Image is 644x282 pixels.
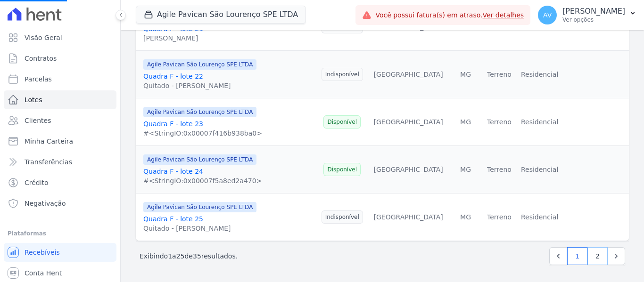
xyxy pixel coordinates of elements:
[140,251,238,261] p: Exibindo a de resultados.
[143,73,203,80] a: Quadra F - lote 22
[25,268,62,278] span: Conta Hent
[449,98,483,146] td: MG
[449,193,483,241] td: MG
[549,247,567,265] a: Previous
[368,193,448,241] td: [GEOGRAPHIC_DATA]
[4,194,116,213] a: Negativação
[482,193,516,241] td: Terreno
[587,247,608,265] a: 2
[143,129,262,138] div: #<StringIO:0x00007f416b938ba0>
[322,68,363,81] span: Indisponível
[4,28,116,47] a: Visão Geral
[4,243,116,262] a: Recebíveis
[483,11,524,19] a: Ver detalhes
[143,59,256,70] span: Agile Pavican São Lourenço SPE LTDA
[482,146,516,193] td: Terreno
[143,107,256,117] span: Agile Pavican São Lourenço SPE LTDA
[562,7,625,16] p: [PERSON_NAME]
[449,51,483,98] td: MG
[143,120,203,128] a: Quadra F - lote 23
[143,202,256,212] span: Agile Pavican São Lourenço SPE LTDA
[4,70,116,89] a: Parcelas
[607,247,625,265] a: Next
[25,74,52,84] span: Parcelas
[4,90,116,109] a: Lotes
[136,6,306,24] button: Agile Pavican São Lourenço SPE LTDA
[143,154,256,165] span: Agile Pavican São Lourenço SPE LTDA
[368,98,448,146] td: [GEOGRAPHIC_DATA]
[25,199,66,208] span: Negativação
[530,2,644,28] button: AV [PERSON_NAME] Ver opções
[368,51,448,98] td: [GEOGRAPHIC_DATA]
[143,33,256,43] div: [PERSON_NAME]
[323,163,361,176] span: Disponível
[143,168,203,175] a: Quadra F - lote 24
[322,210,363,224] span: Indisponível
[375,10,524,20] span: Você possui fatura(s) em atraso.
[543,12,552,18] span: AV
[4,173,116,192] a: Crédito
[516,98,563,146] td: Residencial
[143,215,203,223] a: Quadra F - lote 25
[567,247,587,265] a: 1
[25,248,60,257] span: Recebíveis
[482,51,516,98] td: Terreno
[4,49,116,68] a: Contratos
[449,146,483,193] td: MG
[368,146,448,193] td: [GEOGRAPHIC_DATA]
[4,132,116,151] a: Minha Carteira
[25,157,72,167] span: Transferências
[516,146,563,193] td: Residencial
[25,33,62,42] span: Visão Geral
[25,116,51,125] span: Clientes
[516,193,563,241] td: Residencial
[516,51,563,98] td: Residencial
[25,137,73,146] span: Minha Carteira
[143,81,256,90] div: Quitado - [PERSON_NAME]
[4,153,116,171] a: Transferências
[143,224,256,233] div: Quitado - [PERSON_NAME]
[323,115,361,129] span: Disponível
[176,252,185,260] span: 25
[25,95,42,105] span: Lotes
[25,178,49,187] span: Crédito
[4,111,116,130] a: Clientes
[168,252,172,260] span: 1
[193,252,201,260] span: 35
[482,98,516,146] td: Terreno
[25,54,57,63] span: Contratos
[143,176,262,185] div: #<StringIO:0x00007f5a8ed2a470>
[562,16,625,24] p: Ver opções
[8,228,113,239] div: Plataformas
